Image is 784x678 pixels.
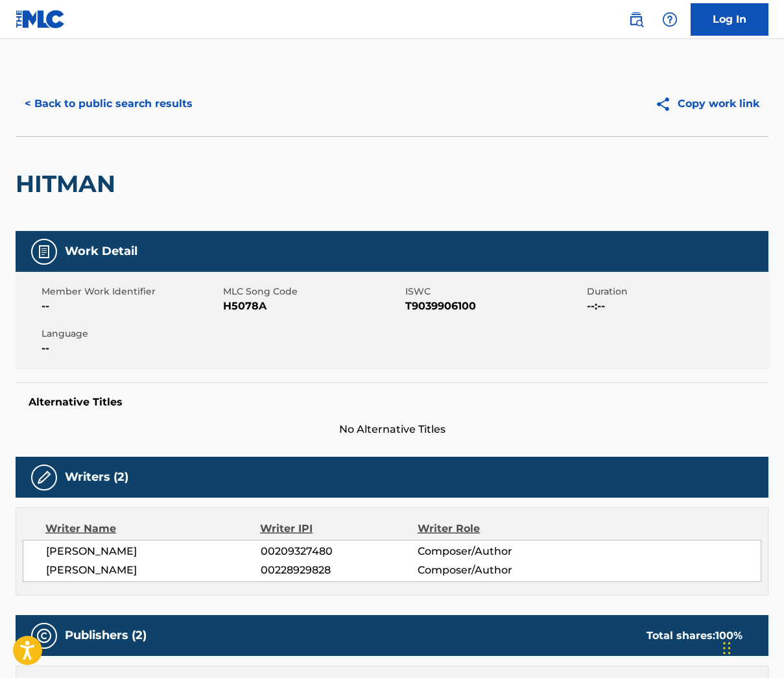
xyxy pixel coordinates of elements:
span: T9039906100 [405,298,584,314]
span: -- [42,298,220,314]
img: Writers [36,470,52,485]
span: H5078A [223,298,401,314]
div: Writer Role [418,521,561,537]
div: Total shares: [647,628,742,644]
h5: Writers (2) [65,470,128,485]
img: help [662,12,678,27]
span: 00228929828 [261,563,418,578]
h5: Alternative Titles [29,396,755,409]
span: Member Work Identifier [42,285,220,298]
div: Writer IPI [260,521,418,537]
img: MLC Logo [16,10,65,29]
a: Public Search [623,6,649,32]
h2: HITMAN [16,169,122,199]
span: Composer/Author [418,544,560,559]
div: Drag [723,629,731,668]
span: MLC Song Code [223,285,401,298]
iframe: Chat Widget [719,616,784,678]
button: < Back to public search results [16,88,202,120]
img: Publishers [36,628,52,644]
span: Composer/Author [418,563,560,578]
span: [PERSON_NAME] [46,563,261,578]
span: No Alternative Titles [16,422,768,437]
button: Copy work link [646,88,768,120]
div: Help [657,6,683,32]
span: -- [42,341,220,356]
h5: Work Detail [65,244,137,259]
img: search [628,12,644,27]
span: --:-- [587,298,765,314]
div: Writer Name [45,521,260,537]
img: Copy work link [655,96,678,112]
span: 00209327480 [261,544,418,559]
span: ISWC [405,285,584,298]
a: Log In [691,3,768,36]
span: Language [42,327,220,341]
span: [PERSON_NAME] [46,544,261,559]
img: Work Detail [36,244,52,260]
span: Duration [587,285,765,298]
span: 100 % [715,629,742,642]
h5: Publishers (2) [65,628,147,643]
